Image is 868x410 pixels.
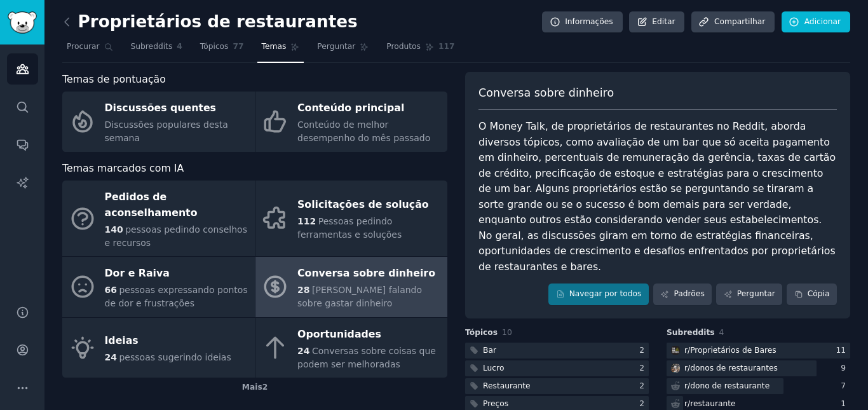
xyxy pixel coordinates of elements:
a: Restaurante2 [465,378,649,394]
font: Proprietários de Bares [690,346,776,355]
font: 24 [297,346,309,356]
font: Subreddits [131,42,173,51]
img: Proprietários de Bares [671,346,680,355]
font: pessoas pedindo conselhos e recursos [105,224,247,248]
font: 10 [502,328,512,337]
font: Conteúdo principal [297,102,404,114]
font: Solicitações de solução [297,198,429,210]
img: Logotipo do GummySearch [8,11,37,34]
a: Discussões quentesDiscussões populares desta semana [62,92,255,152]
font: Pedidos de aconselhamento [105,191,198,219]
font: Preços [483,399,508,408]
font: 7 [841,381,846,390]
a: Ideias24pessoas sugerindo ideias [62,318,255,378]
a: r/dono de restaurante7 [667,378,850,394]
font: O Money Talk, de proprietários de restaurantes no Reddit, aborda diversos tópicos, como avaliação... [478,120,839,273]
a: Dor e Raiva66pessoas expressando pontos de dor e frustrações [62,257,255,317]
font: Temas [262,42,287,51]
font: 77 [233,42,244,51]
a: Perguntar [716,284,782,305]
font: Tópicos [465,328,498,337]
font: r/ [684,381,690,390]
font: Navegar por todos [569,289,642,298]
a: Editar [629,11,684,33]
font: 4 [719,328,724,337]
font: Ideias [105,334,139,346]
font: donos de restaurantes [690,364,778,372]
a: Proprietários de Baresr/Proprietários de Bares11 [667,343,850,359]
font: Perguntar [317,42,355,51]
a: Produtos117 [382,37,459,63]
button: Cópia [787,284,837,305]
font: Informações [565,17,613,26]
font: Editar [652,17,675,26]
a: Pedidos de aconselhamento140pessoas pedindo conselhos e recursos [62,181,255,256]
font: r/ [684,346,690,355]
font: r/ [684,399,690,408]
font: Discussões populares desta semana [105,120,228,143]
font: Cópia [808,289,830,298]
font: 2 [639,399,644,408]
a: Compartilhar [691,11,775,33]
font: pessoas expressando pontos de dor e frustrações [105,285,248,308]
font: Conteúdo de melhor desempenho do mês passado [297,120,430,143]
font: [PERSON_NAME] falando sobre gastar dinheiro [297,285,422,308]
font: 140 [105,224,123,235]
font: Oportunidades [297,328,381,340]
font: 1 [841,399,846,408]
font: r/ [684,364,690,372]
font: Procurar [67,42,100,51]
font: Compartilhar [714,17,765,26]
a: Subreddits4 [126,37,187,63]
a: Oportunidades24Conversas sobre coisas que podem ser melhoradas [255,318,448,378]
a: Bar2 [465,343,649,359]
a: Conversa sobre dinheiro28[PERSON_NAME] falando sobre gastar dinheiro [255,257,448,317]
font: 2 [639,381,644,390]
font: Padrões [674,289,704,298]
font: pessoas sugerindo ideias [119,352,231,362]
font: Conversas sobre coisas que podem ser melhoradas [297,346,436,369]
a: Perguntar [313,37,373,63]
font: 112 [297,216,316,226]
font: Conversa sobre dinheiro [297,267,435,279]
a: Lucro2 [465,360,649,376]
a: Temas [257,37,304,63]
font: 2 [639,364,644,372]
a: Tópicos77 [196,37,248,63]
font: 9 [841,364,846,372]
a: Navegar por todos [548,284,649,305]
font: Produtos [386,42,421,51]
font: Lucro [483,364,504,372]
a: Adicionar [782,11,850,33]
font: 24 [105,352,117,362]
a: Conteúdo principalConteúdo de melhor desempenho do mês passado [255,92,448,152]
a: Padrões [653,284,712,305]
font: Subreddits [667,328,715,337]
font: 2 [639,346,644,355]
font: Adicionar [804,17,841,26]
font: Mais [242,383,262,392]
font: Bar [483,346,496,355]
a: Solicitações de solução112Pessoas pedindo ferramentas e soluções [255,181,448,256]
font: 2 [262,383,268,392]
a: Informações [542,11,623,33]
font: 117 [438,42,455,51]
font: Discussões quentes [105,102,216,114]
font: 11 [836,346,846,355]
font: restaurante [690,399,735,408]
font: 66 [105,285,117,295]
font: 4 [177,42,182,51]
font: dono de restaurante [690,381,770,390]
font: Conversa sobre dinheiro [478,86,614,99]
font: Temas marcados com IA [62,162,184,174]
font: Tópicos [200,42,229,51]
a: donos de restaurantesr/donos de restaurantes9 [667,360,850,376]
img: donos de restaurantes [671,364,680,372]
font: Pessoas pedindo ferramentas e soluções [297,216,402,240]
font: 28 [297,285,309,295]
font: Dor e Raiva [105,267,170,279]
font: Restaurante [483,381,531,390]
font: Temas de pontuação [62,73,166,85]
a: Procurar [62,37,118,63]
font: Proprietários de restaurantes [78,12,358,31]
